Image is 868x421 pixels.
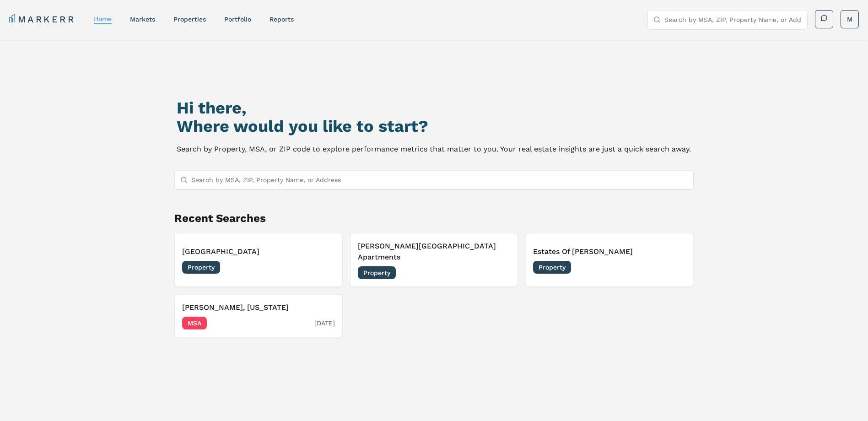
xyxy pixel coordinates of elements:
[224,16,251,23] a: Portfolio
[182,261,220,274] span: Property
[350,233,518,287] button: [PERSON_NAME][GEOGRAPHIC_DATA] ApartmentsProperty[DATE]
[665,263,686,272] span: [DATE]
[533,246,686,257] h3: Estates Of [PERSON_NAME]
[847,15,852,24] span: M
[270,16,294,23] a: reports
[525,233,694,287] button: Estates Of [PERSON_NAME]Property[DATE]
[174,294,343,337] button: [PERSON_NAME], [US_STATE]MSA[DATE]
[490,268,510,277] span: [DATE]
[9,13,75,26] a: MARKERR
[174,211,694,226] h2: Recent Searches
[130,16,155,23] a: markets
[314,318,335,328] span: [DATE]
[664,11,802,29] input: Search by MSA, ZIP, Property Name, or Address
[314,263,335,272] span: [DATE]
[177,99,691,117] h1: Hi there,
[177,143,691,156] p: Search by Property, MSA, or ZIP code to explore performance metrics that matter to you. Your real...
[174,233,343,287] button: [GEOGRAPHIC_DATA]Property[DATE]
[94,15,112,22] a: home
[533,261,571,274] span: Property
[173,16,206,23] a: properties
[841,10,859,28] button: M
[182,246,335,257] h3: [GEOGRAPHIC_DATA]
[182,302,335,313] h3: [PERSON_NAME], [US_STATE]
[191,171,688,189] input: Search by MSA, ZIP, Property Name, or Address
[358,241,511,263] h3: [PERSON_NAME][GEOGRAPHIC_DATA] Apartments
[358,266,396,279] span: Property
[177,117,691,135] h2: Where would you like to start?
[182,317,207,329] span: MSA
